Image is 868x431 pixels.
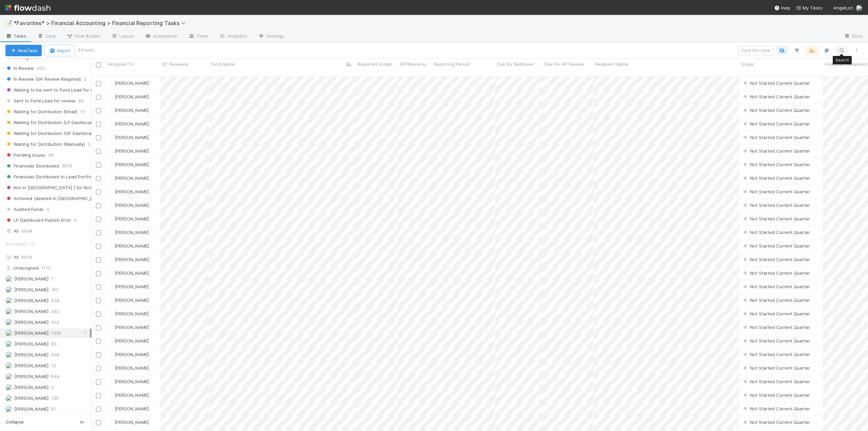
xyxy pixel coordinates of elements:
[5,275,12,282] img: avatar_17610dbf-fae2-46fa-90b6-017e9223b3c9.png
[108,406,114,411] img: avatar_705f3a58-2659-4f93-91ad-7a5be837418b.png
[108,202,114,208] img: avatar_705f3a58-2659-4f93-91ad-7a5be837418b.png
[14,352,48,357] span: [PERSON_NAME]
[96,339,101,344] input: Toggle Row Selected
[5,330,12,336] img: avatar_705f3a58-2659-4f93-91ad-7a5be837418b.png
[742,419,810,425] span: Not Started Current Quarter
[742,175,810,181] div: Not Started Current Quarter
[96,176,101,181] input: Toggle Row Selected
[108,229,149,236] div: [PERSON_NAME]
[96,420,101,425] input: Toggle Row Selected
[162,61,189,67] span: BT Reviewer
[115,135,149,140] span: [PERSON_NAME]
[115,243,149,249] span: [PERSON_NAME]
[106,31,139,42] a: Layout
[742,270,810,276] div: Not Started Current Quarter
[108,337,149,344] div: [PERSON_NAME]
[108,175,149,181] div: [PERSON_NAME]
[108,121,114,126] img: avatar_705f3a58-2659-4f93-91ad-7a5be837418b.png
[108,311,114,316] img: avatar_705f3a58-2659-4f93-91ad-7a5be837418b.png
[5,2,51,14] img: logo-inverted-e16ddd16eac7371096b0.svg
[51,296,59,305] span: 658
[108,80,149,86] div: [PERSON_NAME]
[742,325,810,330] span: Not Started Current Quarter
[108,325,114,330] img: avatar_705f3a58-2659-4f93-91ad-7a5be837418b.png
[742,80,810,86] span: Not Started Current Quarter
[108,283,149,290] div: [PERSON_NAME]
[742,310,810,317] div: Not Started Current Quarter
[46,205,49,214] span: 4
[108,310,149,317] div: [PERSON_NAME]
[96,135,101,140] input: Toggle Row Selected
[108,230,114,235] img: avatar_705f3a58-2659-4f93-91ad-7a5be837418b.png
[108,256,149,263] div: [PERSON_NAME]
[108,216,114,221] img: avatar_705f3a58-2659-4f93-91ad-7a5be837418b.png
[211,61,235,67] span: Fund Name
[774,4,790,11] div: Help
[108,215,149,222] div: [PERSON_NAME]
[5,362,12,369] img: avatar_f10b6879-7343-4620-b098-c5dd14efa601.png
[742,270,810,276] span: Not Started Current Quarter
[51,286,59,294] span: 740
[115,419,149,425] span: [PERSON_NAME]
[115,338,149,344] span: [PERSON_NAME]
[51,351,59,359] span: 408
[115,257,149,262] span: [PERSON_NAME]
[742,392,810,398] div: Not Started Current Quarter
[108,379,114,384] img: avatar_705f3a58-2659-4f93-91ad-7a5be837418b.png
[51,394,59,403] span: 136
[742,405,810,412] div: Not Started Current Quarter
[595,61,629,67] span: Recipient Name
[742,94,810,99] span: Not Started Current Quarter
[5,297,12,304] img: avatar_030f5503-c087-43c2-95d1-dd8963b2926c.png
[742,161,810,168] div: Not Started Current Quarter
[108,270,149,276] div: [PERSON_NAME]
[839,31,868,42] a: Docs
[738,46,773,55] button: Save this view
[183,31,214,42] a: Team
[51,329,61,337] span: 1318
[51,361,56,370] span: 19
[37,64,45,73] span: 202
[108,338,114,344] img: avatar_705f3a58-2659-4f93-91ad-7a5be837418b.png
[5,194,104,203] span: Archived (deleted in [GEOGRAPHIC_DATA])
[51,405,56,413] span: 87
[5,33,26,39] span: Tasks
[5,237,35,251] span: Assigned To
[108,365,114,371] img: avatar_705f3a58-2659-4f93-91ad-7a5be837418b.png
[14,374,48,379] span: [PERSON_NAME]
[108,297,114,303] img: avatar_705f3a58-2659-4f93-91ad-7a5be837418b.png
[108,188,149,195] div: [PERSON_NAME]
[742,121,810,126] span: Not Started Current Quarter
[214,31,253,42] a: Analytics
[5,340,12,347] img: avatar_d7f67417-030a-43ce-a3ce-a315a3ccfd08.png
[742,216,810,221] span: Not Started Current Quarter
[96,325,101,330] input: Toggle Row Selected
[742,188,810,195] div: Not Started Current Quarter
[497,61,541,67] span: Due for Belltower Review
[742,284,810,289] span: Not Started Current Quarter
[742,352,810,357] span: Not Started Current Quarter
[742,93,810,100] div: Not Started Current Quarter
[5,97,76,105] span: Sent to Fund Lead for review
[742,324,810,331] div: Not Started Current Quarter
[5,253,90,261] div: All
[742,243,810,249] span: Not Started Current Quarter
[108,352,114,357] img: avatar_705f3a58-2659-4f93-91ad-7a5be837418b.png
[115,80,149,86] span: [PERSON_NAME]
[115,406,149,411] span: [PERSON_NAME]
[108,189,114,194] img: avatar_705f3a58-2659-4f93-91ad-7a5be837418b.png
[5,151,45,159] span: Pending Issues
[108,378,149,385] div: [PERSON_NAME]
[96,298,101,303] input: Toggle Row Selected
[108,243,114,249] img: avatar_705f3a58-2659-4f93-91ad-7a5be837418b.png
[78,47,95,53] small: 64 tasks
[742,229,810,236] div: Not Started Current Quarter
[108,107,114,113] img: avatar_705f3a58-2659-4f93-91ad-7a5be837418b.png
[14,298,48,303] span: [PERSON_NAME]
[742,175,810,181] span: Not Started Current Quarter
[115,202,149,208] span: [PERSON_NAME]
[115,352,149,357] span: [PERSON_NAME]
[14,20,189,26] span: *Favorites* > Financial Accounting > Financial Reporting Tasks
[115,297,149,303] span: [PERSON_NAME]
[66,33,100,39] span: Flow Builder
